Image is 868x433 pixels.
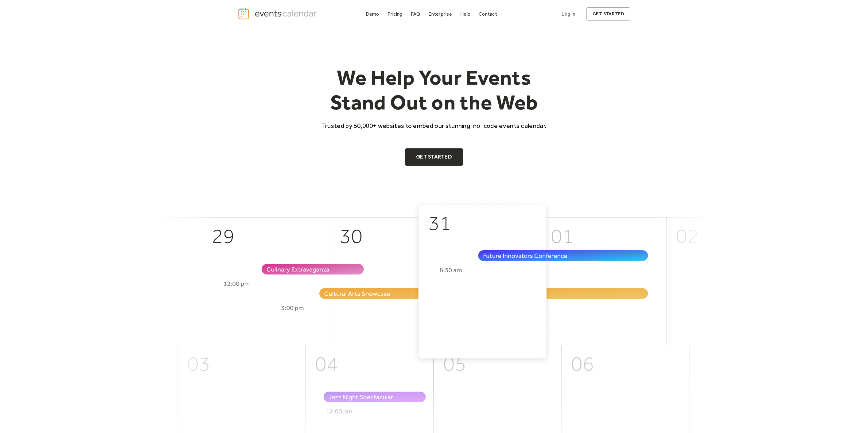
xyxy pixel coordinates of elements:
div: Pricing [387,12,403,16]
a: FAQ [408,10,423,18]
div: Enterprise [428,12,452,16]
p: Trusted by 50,000+ websites to embed our stunning, no-code events calendar. [316,121,552,130]
a: Log In [555,7,582,21]
a: Help [458,10,473,18]
a: Enterprise [426,10,454,18]
div: FAQ [411,12,420,16]
div: Demo [366,12,379,16]
div: Help [460,12,470,16]
a: get started [586,7,630,21]
h1: We Help Your Events Stand Out on the Web [316,65,552,115]
div: Contact [479,12,497,16]
a: Demo [363,10,382,18]
a: Contact [476,10,500,18]
a: Get Started [405,148,463,166]
a: Pricing [385,10,405,18]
